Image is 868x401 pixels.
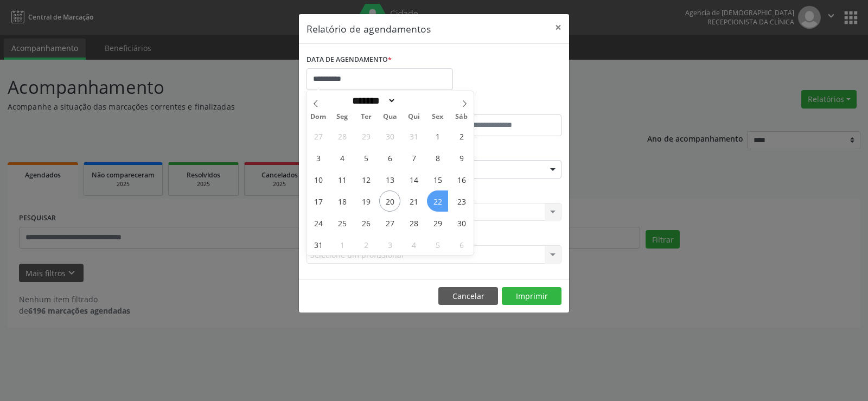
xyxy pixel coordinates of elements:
[427,147,448,168] span: Agosto 8, 2025
[331,147,353,168] span: Agosto 4, 2025
[307,52,392,68] label: DATA DE AGENDAMENTO
[308,234,329,255] span: Agosto 31, 2025
[308,125,329,147] span: Julho 27, 2025
[451,125,472,147] span: Agosto 2, 2025
[427,190,448,212] span: Agosto 22, 2025
[307,22,431,36] h5: Relatório de agendamentos
[308,147,329,168] span: Agosto 3, 2025
[355,125,376,147] span: Julho 29, 2025
[450,113,474,120] span: Sáb
[354,113,378,120] span: Ter
[331,169,353,190] span: Agosto 11, 2025
[427,234,448,255] span: Setembro 5, 2025
[427,169,448,190] span: Agosto 15, 2025
[547,14,569,41] button: Close
[451,169,472,190] span: Agosto 16, 2025
[331,212,353,233] span: Agosto 25, 2025
[355,169,376,190] span: Agosto 12, 2025
[308,190,329,212] span: Agosto 17, 2025
[438,287,498,305] button: Cancelar
[403,169,424,190] span: Agosto 14, 2025
[379,190,400,212] span: Agosto 20, 2025
[379,147,400,168] span: Agosto 6, 2025
[502,287,561,305] button: Imprimir
[403,234,424,255] span: Setembro 4, 2025
[348,95,396,106] select: Month
[396,95,432,106] input: Year
[403,125,424,147] span: Julho 31, 2025
[355,212,376,233] span: Agosto 26, 2025
[426,113,450,120] span: Sex
[427,125,448,147] span: Agosto 1, 2025
[379,169,400,190] span: Agosto 13, 2025
[451,147,472,168] span: Agosto 9, 2025
[451,190,472,212] span: Agosto 23, 2025
[378,113,402,120] span: Qua
[307,113,330,120] span: Dom
[379,212,400,233] span: Agosto 27, 2025
[403,190,424,212] span: Agosto 21, 2025
[403,147,424,168] span: Agosto 7, 2025
[437,98,561,114] label: ATÉ
[451,234,472,255] span: Setembro 6, 2025
[308,169,329,190] span: Agosto 10, 2025
[379,234,400,255] span: Setembro 3, 2025
[308,212,329,233] span: Agosto 24, 2025
[427,212,448,233] span: Agosto 29, 2025
[330,113,354,120] span: Seg
[402,113,426,120] span: Qui
[403,212,424,233] span: Agosto 28, 2025
[331,190,353,212] span: Agosto 18, 2025
[379,125,400,147] span: Julho 30, 2025
[331,125,353,147] span: Julho 28, 2025
[355,234,376,255] span: Setembro 2, 2025
[451,212,472,233] span: Agosto 30, 2025
[355,147,376,168] span: Agosto 5, 2025
[331,234,353,255] span: Setembro 1, 2025
[355,190,376,212] span: Agosto 19, 2025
